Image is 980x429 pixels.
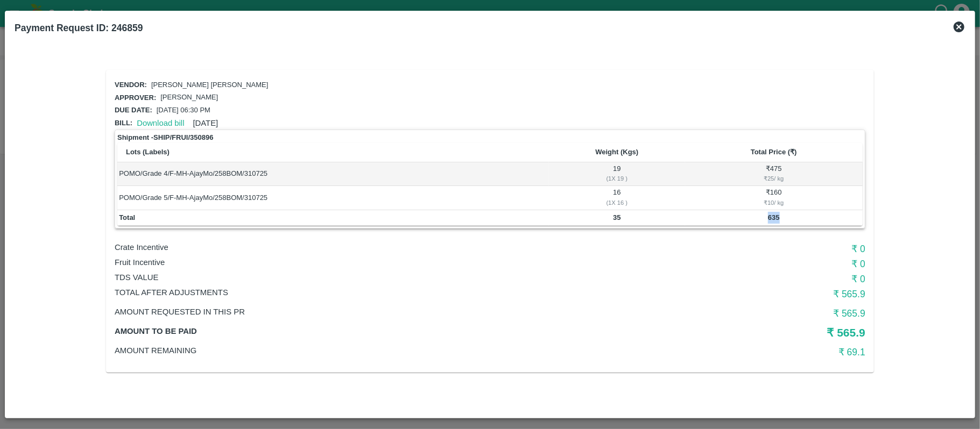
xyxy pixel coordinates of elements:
[117,162,549,186] td: POMO/Grade 4/F-MH-AjayMo/258BOM/310725
[615,287,865,302] h6: ₹ 565.9
[160,92,218,103] p: [PERSON_NAME]
[751,148,797,156] b: Total Price (₹)
[549,186,685,210] td: 16
[115,287,615,298] p: Total After adjustments
[615,306,865,321] h6: ₹ 565.9
[115,94,156,102] span: Approver:
[551,198,683,208] div: ( 1 X 16 )
[151,80,268,90] p: [PERSON_NAME] [PERSON_NAME]
[15,23,143,33] b: Payment Request ID: 246859
[115,81,147,89] span: Vendor:
[615,345,865,360] h6: ₹ 69.1
[115,119,132,127] span: Bill:
[687,174,861,183] div: ₹ 25 / kg
[115,271,615,283] p: TDS VALUE
[115,345,615,356] p: Amount Remaining
[119,213,135,221] b: Total
[549,162,685,186] td: 19
[115,106,152,114] span: Due date:
[115,325,615,337] p: Amount to be paid
[157,105,210,116] p: [DATE] 06:30 PM
[768,213,780,221] b: 635
[685,162,863,186] td: ₹ 475
[615,241,865,256] h6: ₹ 0
[117,132,213,143] strong: Shipment - SHIP/FRUI/350896
[137,119,184,127] a: Download bill
[615,256,865,271] h6: ₹ 0
[615,271,865,287] h6: ₹ 0
[685,186,863,210] td: ₹ 160
[117,186,549,210] td: POMO/Grade 5/F-MH-AjayMo/258BOM/310725
[551,174,683,183] div: ( 1 X 19 )
[687,198,861,208] div: ₹ 10 / kg
[115,256,615,268] p: Fruit Incentive
[193,119,218,127] span: [DATE]
[613,213,621,221] b: 35
[595,148,638,156] b: Weight (Kgs)
[126,148,170,156] b: Lots (Labels)
[615,325,865,340] h5: ₹ 565.9
[115,241,615,253] p: Crate Incentive
[115,306,615,318] p: Amount Requested in this PR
